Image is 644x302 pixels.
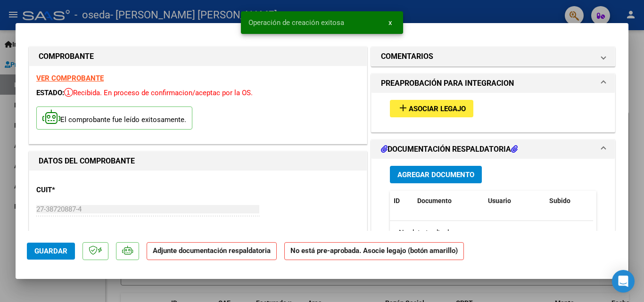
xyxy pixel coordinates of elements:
[381,144,518,155] h1: DOCUMENTACIÓN RESPALDATORIA
[397,102,409,114] mat-icon: add
[409,105,466,113] span: Asociar Legajo
[397,171,474,179] span: Agregar Documento
[390,100,473,117] button: Asociar Legajo
[372,93,615,132] div: PREAPROBACIÓN PARA INTEGRACION
[39,52,94,61] strong: COMPROBANTE
[36,89,64,97] span: ESTADO:
[372,140,615,159] mat-expansion-panel-header: DOCUMENTACIÓN RESPALDATORIA
[284,242,464,261] strong: No está pre-aprobada. Asocie legajo (botón amarillo)
[390,191,413,211] datatable-header-cell: ID
[484,191,545,211] datatable-header-cell: Usuario
[549,197,570,204] span: Subido
[381,78,514,89] h1: PREAPROBACIÓN PARA INTEGRACION
[381,51,433,62] h1: COMENTARIOS
[39,156,135,165] strong: DATOS DEL COMPROBANTE
[390,166,482,183] button: Agregar Documento
[593,191,640,211] datatable-header-cell: Acción
[545,191,593,211] datatable-header-cell: Subido
[390,221,593,245] div: No data to display
[36,106,192,130] p: El comprobante fue leído exitosamente.
[36,185,133,196] p: CUIT
[64,89,253,97] span: Recibida. En proceso de confirmacion/aceptac por la OS.
[381,14,399,31] button: x
[612,270,635,293] div: Open Intercom Messenger
[413,191,484,211] datatable-header-cell: Documento
[248,18,344,27] span: Operación de creación exitosa
[27,243,75,260] button: Guardar
[417,197,452,204] span: Documento
[372,74,615,93] mat-expansion-panel-header: PREAPROBACIÓN PARA INTEGRACION
[153,246,271,255] strong: Adjunte documentación respaldatoria
[394,197,400,204] span: ID
[372,47,615,66] mat-expansion-panel-header: COMENTARIOS
[488,197,511,204] span: Usuario
[36,74,104,82] a: VER COMPROBANTE
[34,247,67,255] span: Guardar
[388,18,392,27] span: x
